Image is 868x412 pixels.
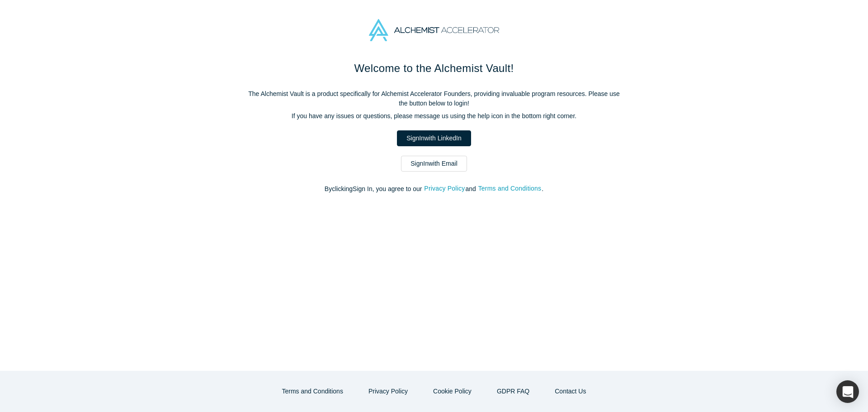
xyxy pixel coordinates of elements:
[545,383,595,399] button: Contact Us
[424,383,481,399] button: Cookie Policy
[244,184,624,194] p: By clicking Sign In , you agree to our and .
[273,383,353,399] button: Terms and Conditions
[244,60,624,77] h1: Welcome to the Alchemist Vault!
[487,383,539,399] a: GDPR FAQ
[359,383,417,399] button: Privacy Policy
[478,183,542,194] button: Terms and Conditions
[369,19,499,41] img: Alchemist Accelerator Logo
[397,130,471,146] a: SignInwith LinkedIn
[244,89,624,108] p: The Alchemist Vault is a product specifically for Alchemist Accelerator Founders, providing inval...
[244,111,624,121] p: If you have any issues or questions, please message us using the help icon in the bottom right co...
[424,183,465,194] button: Privacy Policy
[401,156,467,172] a: SignInwith Email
